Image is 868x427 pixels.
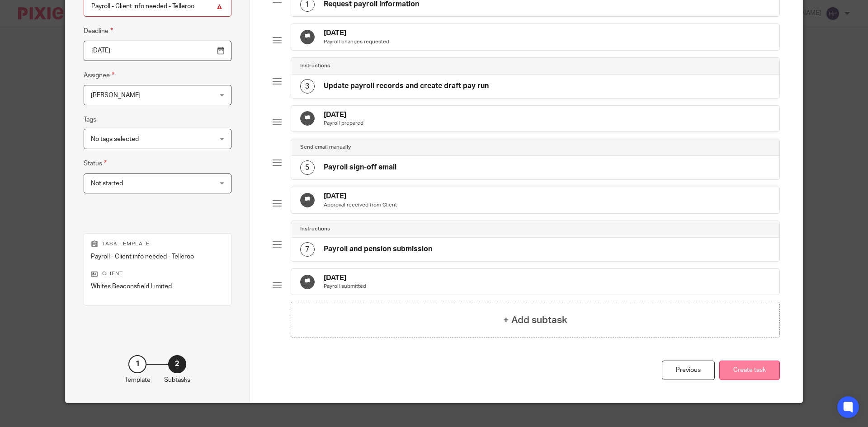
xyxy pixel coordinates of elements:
[503,313,567,327] h4: + Add subtask
[91,282,224,291] p: Whites Beaconsfield Limited
[324,81,489,91] h4: Update payroll records and create draft pay run
[300,144,351,151] h4: Send email manually
[324,110,363,120] h4: [DATE]
[91,136,139,142] span: No tags selected
[300,79,315,94] div: 3
[300,62,330,70] h4: Instructions
[91,270,224,277] p: Client
[128,355,146,373] div: 1
[168,355,186,373] div: 2
[324,120,363,127] p: Payroll prepared
[324,38,389,46] p: Payroll changes requested
[324,202,397,209] p: Approval received from Client
[84,41,231,61] input: Pick a date
[662,361,715,380] div: Previous
[719,361,780,380] button: Create task
[84,158,107,169] label: Status
[91,180,123,187] span: Not started
[164,375,190,385] p: Subtasks
[84,115,96,124] label: Tags
[300,160,315,175] div: 5
[125,375,151,385] p: Template
[324,273,366,283] h4: [DATE]
[324,163,396,172] h4: Payroll sign-off email
[324,192,397,201] h4: [DATE]
[84,26,113,36] label: Deadline
[300,242,315,257] div: 7
[324,244,432,254] h4: Payroll and pension submission
[91,240,224,248] p: Task template
[84,70,114,80] label: Assignee
[300,225,330,233] h4: Instructions
[324,28,389,38] h4: [DATE]
[91,92,141,99] span: [PERSON_NAME]
[324,283,366,290] p: Payroll submitted
[91,252,224,261] p: Payroll - Client info needed - Telleroo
